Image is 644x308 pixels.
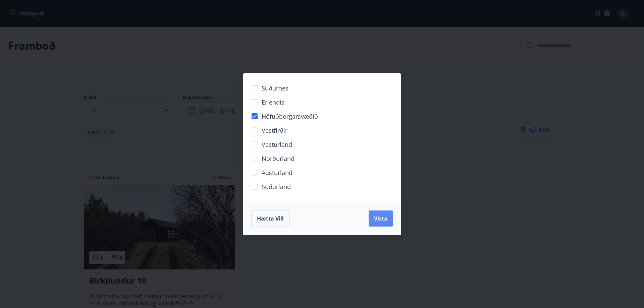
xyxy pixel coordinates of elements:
button: Hætta við [251,210,289,227]
span: Hætta við [257,215,284,222]
span: Vista [374,215,387,222]
span: Suðurland [262,182,291,191]
span: Norðurland [262,154,294,163]
button: Vista [369,210,393,227]
span: Erlendis [262,98,284,107]
span: Höfuðborgarsvæðið [262,112,318,121]
span: Suðurnes [262,84,288,93]
span: Austurland [262,168,292,177]
span: Vesturland [262,140,292,149]
span: Vestfirðir [262,126,287,135]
